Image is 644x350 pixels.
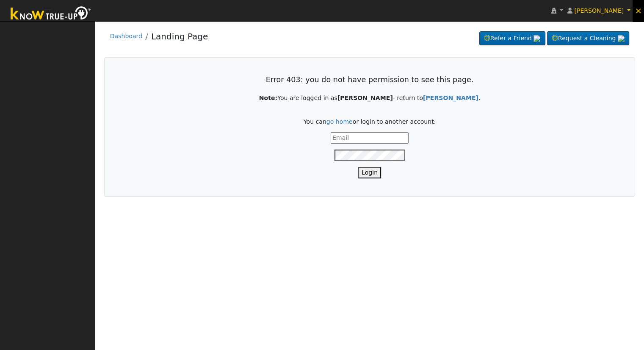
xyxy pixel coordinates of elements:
[142,30,208,47] li: Landing Page
[479,31,545,46] a: Refer a Friend
[635,6,642,16] span: ×
[6,5,95,24] img: Know True-Up
[423,94,478,101] strong: [PERSON_NAME]
[331,132,409,144] input: Email
[574,7,624,14] span: [PERSON_NAME]
[122,75,617,84] h3: Error 403: you do not have permission to see this page.
[547,31,629,46] a: Request a Cleaning
[423,94,478,101] a: Back to User
[326,118,353,125] a: go home
[337,94,393,101] strong: [PERSON_NAME]
[358,167,381,178] button: Login
[533,35,540,42] img: retrieve
[618,35,625,42] img: retrieve
[259,94,277,101] strong: Note:
[122,94,617,103] p: You are logged in as - return to .
[110,33,142,39] a: Dashboard
[122,117,617,126] p: You can or login to another account:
